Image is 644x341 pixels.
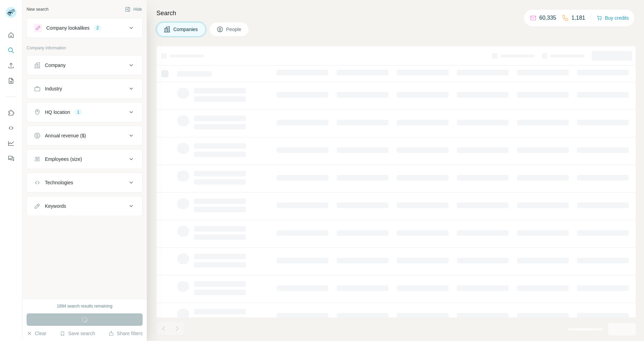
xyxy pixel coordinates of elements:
button: Employees (size) [27,151,142,167]
button: My lists [6,75,17,87]
div: Keywords [45,203,66,210]
button: Hide [120,4,147,14]
button: Dashboard [6,137,17,149]
span: People [226,26,242,33]
div: Company lookalikes [46,25,89,31]
button: Use Surfe on LinkedIn [6,107,17,119]
div: Company [45,62,66,69]
p: Company information [27,45,143,51]
button: Save search [60,330,95,337]
button: Search [6,44,17,57]
div: Annual revenue ($) [45,132,86,139]
div: Industry [45,85,62,92]
div: Technologies [45,179,73,186]
button: HQ location1 [27,104,142,120]
button: Company [27,57,142,74]
button: Technologies [27,174,142,191]
button: Annual revenue ($) [27,127,142,144]
div: New search [27,6,48,12]
div: 1 [74,109,82,115]
button: Industry [27,80,142,97]
p: 60,335 [539,14,556,22]
button: Use Surfe API [6,122,17,134]
button: Feedback [6,152,17,165]
div: 2 [94,25,102,31]
div: HQ location [45,109,70,116]
button: Enrich CSV [6,59,17,72]
div: 1894 search results remaining [57,303,113,309]
button: Clear [27,330,46,337]
span: Companies [173,26,199,33]
button: Keywords [27,198,142,214]
button: Company lookalikes2 [27,20,142,36]
button: Quick start [6,29,17,41]
p: 1,181 [571,14,585,22]
h4: Search [156,8,636,18]
button: Buy credits [597,13,629,23]
button: Share filters [108,330,143,337]
div: Employees (size) [45,156,82,163]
